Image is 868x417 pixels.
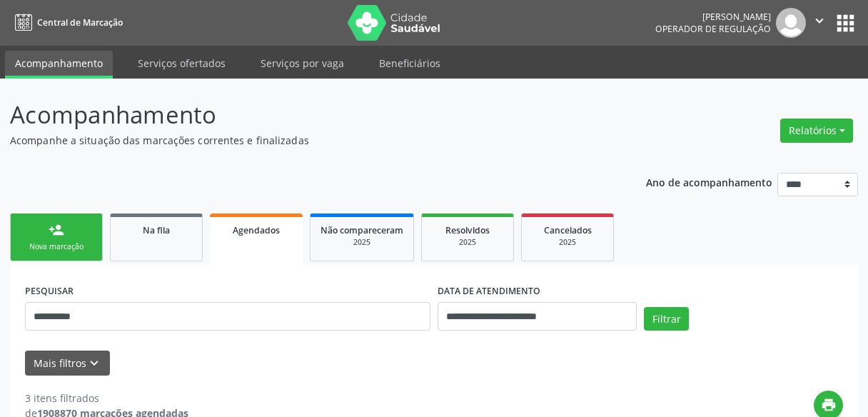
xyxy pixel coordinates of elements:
label: PESQUISAR [25,280,74,302]
a: Central de Marcação [10,11,123,34]
button:  [806,8,833,38]
span: Cancelados [544,224,592,236]
div: person_add [49,222,64,238]
i: keyboard_arrow_down [86,356,102,371]
span: Na fila [143,224,170,236]
div: 3 itens filtrados [25,391,188,406]
div: 2025 [532,237,603,248]
span: Agendados [233,224,280,236]
p: Acompanhe a situação das marcações correntes e finalizadas [10,133,604,148]
div: [PERSON_NAME] [655,11,771,23]
button: apps [833,11,858,36]
p: Ano de acompanhamento [646,173,772,191]
a: Serviços por vaga [251,51,354,76]
button: Filtrar [644,307,689,331]
button: Relatórios [780,119,853,143]
button: Mais filtroskeyboard_arrow_down [25,351,110,376]
span: Não compareceram [321,224,403,236]
a: Acompanhamento [5,51,113,79]
i: print [821,397,837,413]
p: Acompanhamento [10,97,604,133]
span: Operador de regulação [655,23,771,35]
a: Beneficiários [369,51,450,76]
div: 2025 [432,237,503,248]
a: Serviços ofertados [128,51,236,76]
span: Resolvidos [445,224,490,236]
i:  [812,13,827,29]
div: Nova marcação [21,241,92,252]
div: 2025 [321,237,403,248]
img: img [776,8,806,38]
span: Central de Marcação [37,16,123,29]
label: DATA DE ATENDIMENTO [438,280,540,302]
